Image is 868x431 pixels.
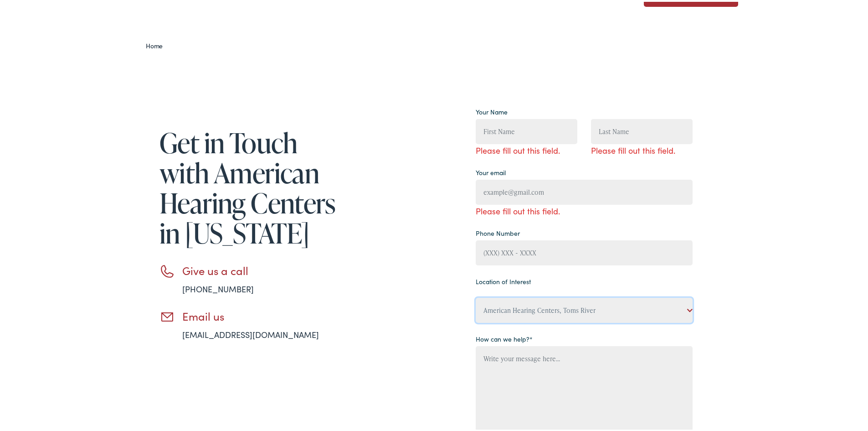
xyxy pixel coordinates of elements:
label: Your email [476,166,506,176]
label: Your Name [476,105,508,115]
label: How can we help? [476,332,533,342]
a: [PHONE_NUMBER] [182,281,254,293]
input: First Name [476,117,577,142]
span: Please fill out this field. [476,203,693,215]
input: example@gmail.com [476,178,693,203]
label: Location of Interest [476,275,531,285]
h3: Email us [182,308,346,321]
a: [EMAIL_ADDRESS][DOMAIN_NAME] [182,327,319,338]
input: Last Name [591,117,693,142]
input: (XXX) XXX - XXXX [476,239,693,264]
h3: Give us a call [182,262,346,275]
span: Please fill out this field. [476,142,577,155]
a: Home [146,39,167,48]
label: Phone Number [476,227,520,236]
span: Please fill out this field. [591,142,693,155]
h1: Get in Touch with American Hearing Centers in [US_STATE] [159,126,346,246]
